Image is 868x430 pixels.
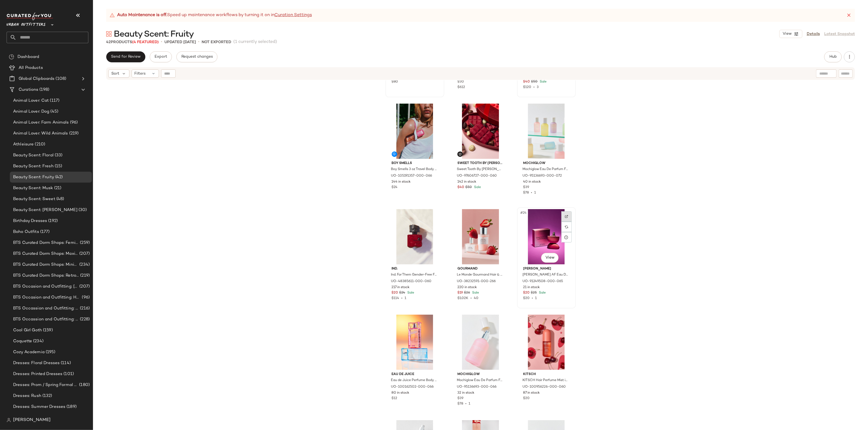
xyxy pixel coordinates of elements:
span: (117) [49,98,59,104]
span: $20 [523,396,530,401]
span: $40 [523,80,530,84]
span: Filters [135,71,146,77]
span: View [782,32,792,36]
span: (45) [49,109,58,115]
p: Not Exported [202,39,231,45]
span: $78 [523,191,529,195]
span: $39 [457,396,463,401]
span: Eau de Juice Perfume Body Mist in Pure Sugar at Urban Outfitters [391,378,437,383]
button: Send for Review [106,51,145,62]
span: 220 in stock [457,285,477,290]
span: (234) [78,262,90,268]
span: UO-100162502-000-066 [391,385,434,390]
span: (1 currently selected) [233,39,277,45]
span: Sale [407,291,414,295]
span: Request changes [181,55,213,59]
span: Send for Review [111,55,141,59]
span: Sale [538,291,546,295]
span: Hub [829,55,837,59]
img: 105191357_066_b [387,104,442,159]
span: Dresses: Summer Dresses [13,404,65,410]
span: Dresses: Floral Dresses [13,360,60,366]
img: 100162502_066_c [387,315,442,370]
span: $26 [464,291,470,296]
span: Athleisure [13,141,34,148]
span: KITSCH [523,372,570,377]
span: Boy Smells [392,161,438,166]
span: Global Clipboards [19,76,54,82]
span: $50 [531,80,538,84]
p: updated [DATE] [164,39,196,45]
span: (15) [54,163,62,169]
span: Coquette [13,338,32,344]
span: $1.02K [457,297,468,300]
img: 97606727_060_b [453,104,508,159]
span: (207) [78,283,90,290]
span: (192) [47,218,58,224]
span: Mochiglow [523,161,570,166]
span: Dresses: Prom / Spring Formal Outfitting [13,382,78,388]
span: [PERSON_NAME] AF Eau De Parfum Fragrance in Passionate AF at Urban Outfitters [523,273,569,277]
span: (33) [54,152,63,159]
span: 32 in stock [457,391,474,396]
span: Ind. For Them Gender-Free Fragrance in [GEOGRAPHIC_DATA] at Urban Outfitters [391,273,437,277]
span: 142 in stock [457,180,476,185]
span: Cozy Academia [13,349,45,355]
span: $39 [523,185,529,190]
span: • [161,39,162,45]
span: Beauty Scent: Fruity [13,174,54,180]
span: $40 [457,185,464,190]
span: $12 [392,396,397,401]
img: 100956226_060_b [519,315,574,370]
span: #24 [520,210,528,216]
span: (219) [79,273,90,279]
span: BTS Occasion and Outfitting: [PERSON_NAME] to Party [13,283,78,290]
span: $50 [465,185,472,190]
span: 87 in stock [523,391,540,396]
span: Le Monde Gourmand Hair & Body Mist in Fraise Fouette at Urban Outfitters [457,273,503,277]
span: (207) [78,251,90,257]
span: 217 in stock [392,285,410,290]
div: Products [106,39,159,45]
span: 42 [106,40,111,44]
img: svg%3e [7,418,11,422]
span: (42) [54,174,63,180]
span: • [468,297,474,300]
span: (108) [54,76,66,82]
img: svg%3e [458,153,462,156]
span: UO-97606727-000-060 [457,174,497,179]
span: Animal Lover: Cat [13,98,49,104]
span: BTS Curated Dorm Shops: Retro+ Boho [13,273,79,279]
span: BTS Occassion and Outfitting: Campus Lounge [13,305,79,312]
span: BTS Curated Dorm Shops: Minimalist [13,262,78,268]
span: $114 [392,297,399,300]
span: (198) [38,87,49,93]
span: Sale [539,80,547,84]
span: 1 [535,191,536,195]
span: Dresses: Printed Dresses [13,371,62,377]
img: 95136693_066_b [453,315,508,370]
button: View [779,30,802,38]
span: Sweet Tooth By [PERSON_NAME] 75mL Eau De Parfum Fragrance in Cherry Baby at Urban Outfitters [457,167,503,172]
span: Sweet Tooth By [PERSON_NAME] [457,161,504,166]
span: • [530,297,535,300]
span: 144 in stock [392,180,411,185]
a: Details [807,31,820,37]
span: (96) [69,119,78,126]
span: View [545,256,555,260]
span: [PERSON_NAME] [13,417,51,423]
span: 1 [405,297,407,300]
span: BTS Occasion and Outfitting: Homecoming Dresses [13,294,81,301]
a: Curation Settings [274,12,312,19]
span: (180) [78,382,90,388]
span: Urban Outfitters [7,19,46,28]
span: 21 in stock [523,285,540,290]
img: 38232591_266_b [453,209,508,264]
span: (189) [65,404,77,410]
img: 95136693_072_b [519,104,574,159]
span: $612 [457,86,465,89]
span: Mochiglow Eau De Parfum Fragrance in Mango Sticky Rice at Urban Outfitters [523,167,569,172]
span: $78 [457,402,463,406]
span: (21) [53,185,62,191]
span: KITSCH Hair Perfume Mist in Tart Cherry at Urban Outfitters [523,378,569,383]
